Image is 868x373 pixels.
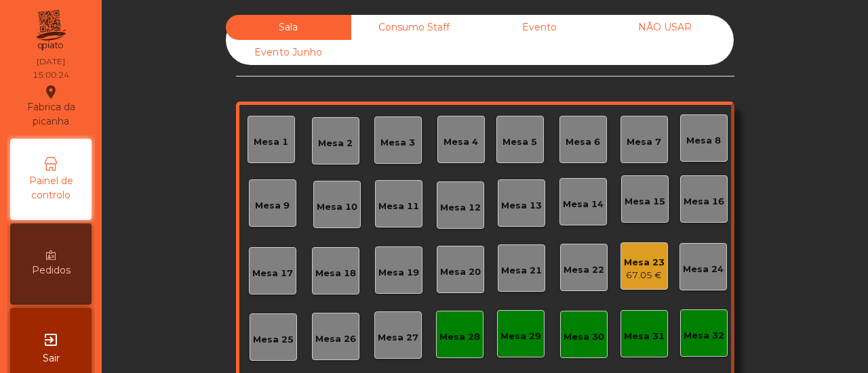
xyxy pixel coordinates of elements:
[378,331,418,345] div: Mesa 27
[563,198,604,211] div: Mesa 14
[502,135,537,149] div: Mesa 5
[351,15,477,40] div: Consumo Staff
[33,69,69,81] div: 15:00:24
[254,135,288,149] div: Mesa 1
[378,200,419,213] div: Mesa 11
[627,135,661,149] div: Mesa 7
[566,135,600,149] div: Mesa 6
[440,265,481,279] div: Mesa 20
[501,264,542,278] div: Mesa 21
[501,199,542,213] div: Mesa 13
[443,135,478,149] div: Mesa 4
[625,195,665,209] div: Mesa 15
[564,263,604,277] div: Mesa 22
[317,200,357,214] div: Mesa 10
[226,15,351,40] div: Sala
[43,351,60,366] span: Sair
[624,256,665,269] div: Mesa 23
[318,137,353,150] div: Mesa 2
[564,330,604,344] div: Mesa 30
[602,15,728,40] div: NÃO USAR
[252,267,293,280] div: Mesa 17
[14,174,88,202] span: Painel de controlo
[378,266,419,280] div: Mesa 19
[500,330,541,343] div: Mesa 29
[683,263,724,276] div: Mesa 24
[315,332,356,346] div: Mesa 26
[226,40,351,65] div: Evento Junho
[624,269,665,282] div: 67.05 €
[43,84,59,100] i: location_on
[684,195,724,209] div: Mesa 16
[315,267,356,280] div: Mesa 18
[43,332,59,348] i: exit_to_app
[440,201,481,215] div: Mesa 12
[439,330,480,344] div: Mesa 28
[686,134,721,148] div: Mesa 8
[34,7,67,54] img: qpiato
[253,333,294,347] div: Mesa 25
[255,199,290,213] div: Mesa 9
[32,263,71,278] span: Pedidos
[37,56,65,68] div: [DATE]
[684,329,724,343] div: Mesa 32
[624,330,665,343] div: Mesa 31
[11,84,91,129] div: Fabrica da picanha
[477,15,602,40] div: Evento
[380,136,415,150] div: Mesa 3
